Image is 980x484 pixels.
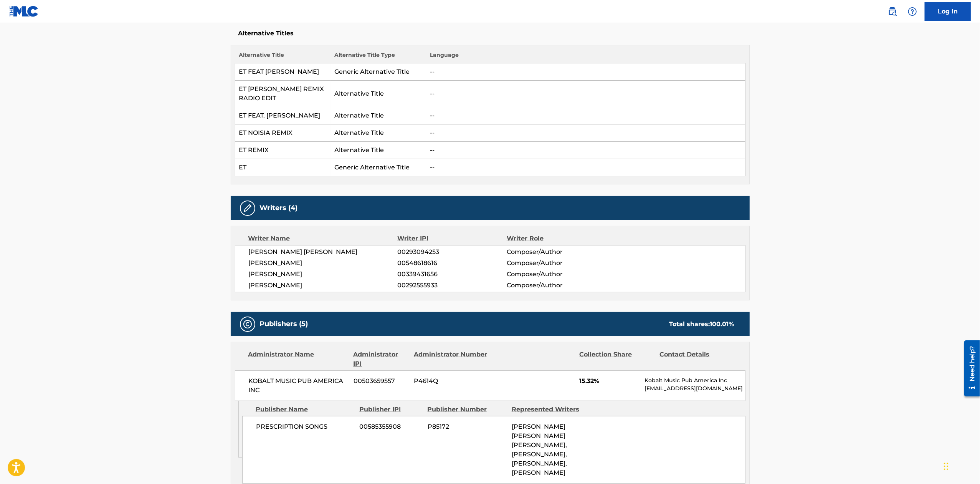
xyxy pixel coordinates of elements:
p: [EMAIL_ADDRESS][DOMAIN_NAME] [645,385,745,393]
span: 00339431656 [397,270,506,279]
td: -- [426,107,745,124]
td: ET NOISIA REMIX [235,124,331,142]
iframe: Resource Center [959,338,980,399]
div: Contact Details [660,350,734,368]
td: Generic Alternative Title [331,159,426,176]
h5: Writers (4) [260,204,298,212]
td: Alternative Title [331,142,426,159]
td: -- [426,81,745,107]
span: 100.01 % [710,320,734,328]
div: Writer IPI [397,234,507,243]
div: Publisher Name [256,405,354,414]
div: Administrator IPI [354,350,408,368]
span: 15.32% [579,376,639,386]
td: Alternative Title [331,124,426,142]
td: ET [235,159,331,176]
div: Writer Name [248,234,398,243]
div: Writer Role [507,234,606,243]
td: -- [426,124,745,142]
span: 00293094253 [397,247,506,257]
p: Kobalt Music Pub America Inc [645,376,745,385]
th: Alternative Title [235,51,331,63]
span: 00292555933 [397,281,506,290]
td: ET FEAT [PERSON_NAME] [235,63,331,81]
span: P4614Q [414,376,488,386]
span: Composer/Author [507,247,606,257]
div: Represented Writers [512,405,590,414]
td: -- [426,63,745,81]
span: [PERSON_NAME] [249,281,398,290]
span: 00585355908 [360,422,422,431]
div: Help [905,4,920,19]
div: Total shares: [669,320,734,329]
span: 00548618616 [397,259,506,268]
span: [PERSON_NAME] [PERSON_NAME] [PERSON_NAME], [PERSON_NAME], [PERSON_NAME], [PERSON_NAME] [512,423,567,476]
td: ET [PERSON_NAME] REMIX RADIO EDIT [235,81,331,107]
span: KOBALT MUSIC PUB AMERICA INC [249,376,348,395]
span: Composer/Author [507,270,606,279]
td: Alternative Title [331,81,426,107]
a: Log In [925,2,971,21]
div: Administrator Number [414,350,488,368]
h5: Publishers (5) [260,320,308,328]
div: Publisher IPI [359,405,422,414]
span: P85172 [428,422,506,431]
td: -- [426,142,745,159]
h5: Alternative Titles [238,30,742,37]
img: Writers [243,204,252,213]
div: Collection Share [579,350,654,368]
span: Composer/Author [507,259,606,268]
th: Language [426,51,745,63]
div: Drag [944,455,949,478]
td: Alternative Title [331,107,426,124]
span: [PERSON_NAME] [249,259,398,268]
img: help [908,7,917,16]
td: Generic Alternative Title [331,63,426,81]
a: Public Search [885,4,900,19]
span: 00503659557 [354,376,408,386]
span: [PERSON_NAME] [PERSON_NAME] [249,247,398,257]
span: PRESCRIPTION SONGS [256,422,354,431]
img: MLC Logo [9,6,39,17]
th: Alternative Title Type [331,51,426,63]
td: -- [426,159,745,176]
td: ET FEAT. [PERSON_NAME] [235,107,331,124]
span: Composer/Author [507,281,606,290]
div: Administrator Name [248,350,348,368]
td: ET REMIX [235,142,331,159]
img: Publishers [243,320,252,329]
iframe: Chat Widget [942,447,980,484]
div: Publisher Number [428,405,506,414]
img: search [888,7,897,16]
span: [PERSON_NAME] [249,270,398,279]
